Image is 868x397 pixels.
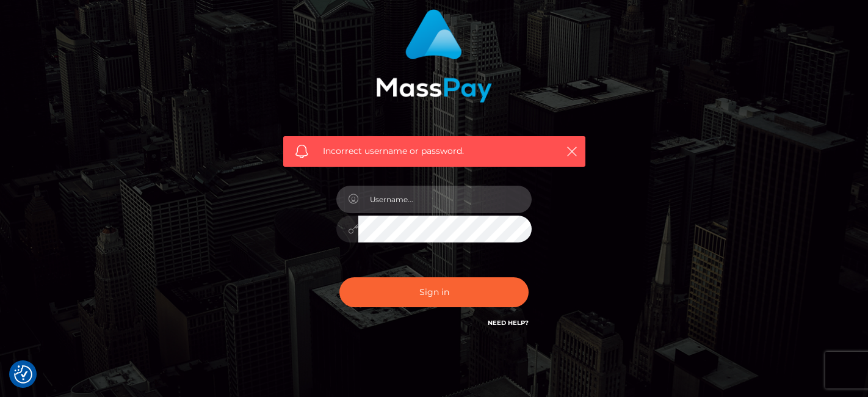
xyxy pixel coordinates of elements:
img: MassPay Login [376,9,492,103]
input: Username... [358,186,532,213]
img: Revisit consent button [14,365,32,384]
button: Consent Preferences [14,365,32,384]
span: Incorrect username or password. [323,145,546,158]
button: Sign in [339,277,529,307]
a: Need Help? [488,319,529,327]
